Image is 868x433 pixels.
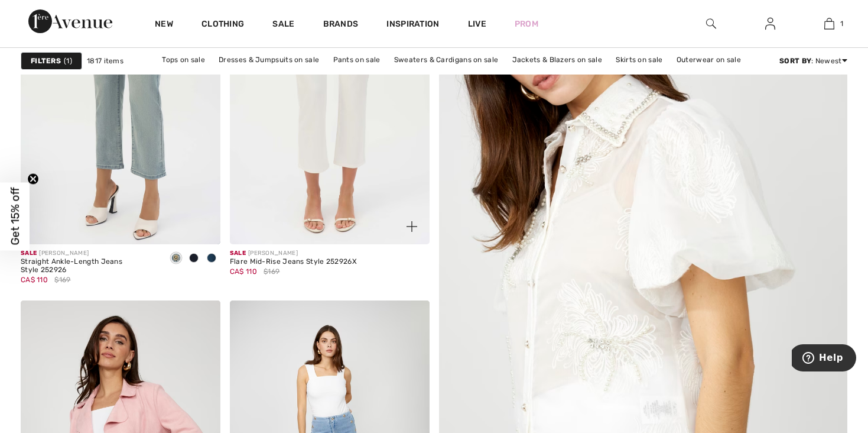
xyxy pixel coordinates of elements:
img: My Bag [824,17,834,31]
a: Tops on sale [156,52,211,67]
div: [PERSON_NAME] [21,249,158,258]
a: Jackets & Blazers on sale [506,52,609,67]
span: Sale [230,250,246,257]
span: Inspiration [386,19,439,31]
div: LIGHT BLUE DENIM [167,249,185,269]
div: DARK DENIM BLUE [185,249,203,269]
a: Live [468,18,486,30]
div: Denim Medium Blue [203,249,220,269]
div: [PERSON_NAME] [230,249,357,258]
a: Pants on sale [327,52,386,67]
a: Outerwear on sale [671,52,747,67]
a: Prom [515,18,538,30]
span: $169 [54,274,70,285]
strong: Filters [31,56,61,66]
span: Get 15% off [8,188,22,245]
span: 1 [840,18,843,29]
a: Sign In [756,17,785,31]
span: Sale [21,250,37,257]
a: Clothing [201,19,244,31]
span: CA$ 110 [230,267,257,276]
img: 1ère Avenue [28,9,112,33]
a: Skirts on sale [610,52,668,67]
span: CA$ 110 [21,276,48,284]
a: Dresses & Jumpsuits on sale [213,52,325,67]
img: My Info [765,17,775,31]
span: 1817 items [87,56,123,66]
a: New [155,19,173,31]
img: search the website [706,17,716,31]
div: : Newest [779,56,847,66]
a: 1 [800,17,858,31]
iframe: Opens a widget where you can find more information [792,344,856,374]
strong: Sort By [779,57,811,65]
a: Sale [272,19,294,31]
div: Flare Mid-Rise Jeans Style 252926X [230,258,357,266]
img: plus_v2.svg [407,221,417,232]
a: Sweaters & Cardigans on sale [388,52,504,67]
span: $169 [264,266,279,277]
span: 1 [64,56,72,66]
button: Close teaser [27,173,39,185]
a: Brands [323,19,359,31]
div: Straight Ankle-Length Jeans Style 252926 [21,258,158,274]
